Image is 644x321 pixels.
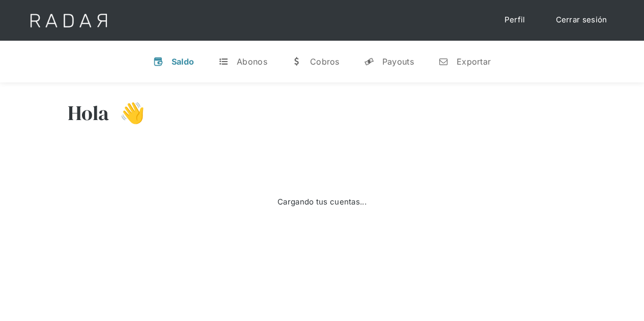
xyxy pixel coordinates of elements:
div: Payouts [382,56,414,67]
div: Saldo [172,56,194,67]
div: Cobros [310,56,340,67]
a: Perfil [494,10,536,30]
div: Abonos [237,56,267,67]
div: Exportar [457,56,491,67]
div: w [292,56,302,67]
a: Cerrar sesión [546,10,618,30]
h3: Hola [68,100,109,126]
div: Cargando tus cuentas... [277,196,367,208]
h3: 👋 [109,100,145,126]
div: v [153,56,163,67]
div: y [364,56,374,67]
div: n [438,56,449,67]
div: t [218,56,229,67]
